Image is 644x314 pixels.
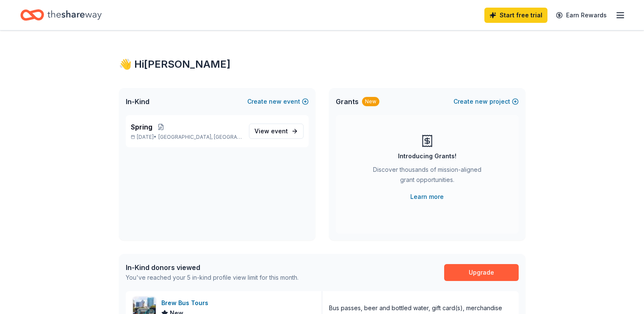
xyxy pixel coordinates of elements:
[370,165,485,188] div: Discover thousands of mission-aligned grant opportunities.
[158,134,242,140] span: [GEOGRAPHIC_DATA], [GEOGRAPHIC_DATA]
[126,96,149,107] span: In-Kind
[271,127,288,135] span: event
[249,124,304,139] a: View event
[20,5,102,25] a: Home
[410,192,444,202] a: Learn more
[336,96,359,107] span: Grants
[119,58,525,71] div: 👋 Hi [PERSON_NAME]
[484,8,547,23] a: Start free trial
[444,264,519,281] a: Upgrade
[131,122,152,132] span: Spring
[329,303,502,313] div: Bus passes, beer and bottled water, gift card(s), merchandise
[131,134,242,140] p: [DATE] •
[475,96,488,107] span: new
[269,96,282,107] span: new
[398,151,456,161] div: Introducing Grants!
[254,126,288,136] span: View
[551,8,612,23] a: Earn Rewards
[126,262,299,273] div: In-Kind donors viewed
[453,96,519,107] button: Createnewproject
[362,97,379,106] div: New
[161,298,212,308] div: Brew Bus Tours
[126,273,299,283] div: You've reached your 5 in-kind profile view limit for this month.
[247,96,309,107] button: Createnewevent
